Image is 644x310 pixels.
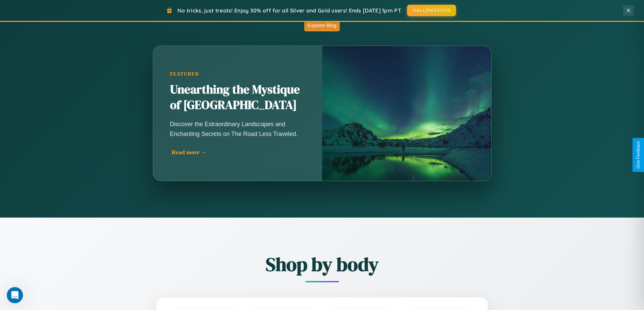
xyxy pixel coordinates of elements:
[636,141,641,169] div: Give Feedback
[177,7,402,14] span: No tricks, just treats! Enjoy 30% off for all Silver and Gold users! Ends [DATE] 1pm PT.
[170,71,305,77] div: Featured
[7,287,23,303] iframe: Intercom live chat
[304,19,340,31] button: Explore Blog
[170,119,305,138] p: Discover the Extraordinary Landscapes and Enchanting Secrets on The Road Less Traveled.
[119,251,525,277] h2: Shop by body
[170,82,305,113] h2: Unearthing the Mystique of [GEOGRAPHIC_DATA]
[172,149,307,156] div: Read more →
[407,5,456,16] button: HALLOWEEN30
